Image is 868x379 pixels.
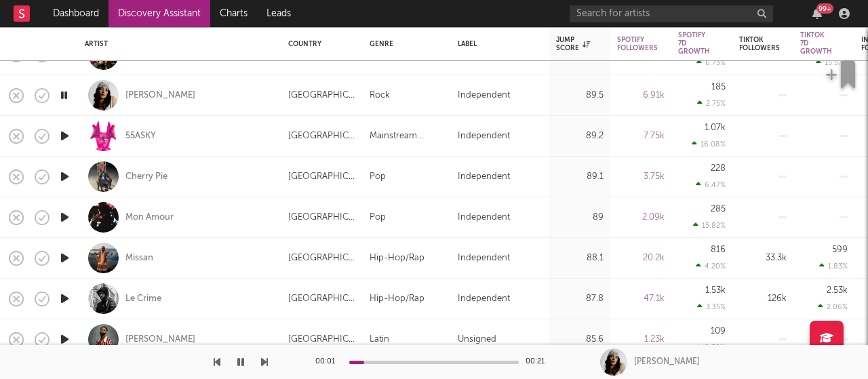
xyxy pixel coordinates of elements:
div: 9.70 % [696,343,726,352]
div: [GEOGRAPHIC_DATA] [288,332,356,348]
div: Independent [458,128,510,144]
a: [PERSON_NAME] [125,89,195,102]
div: 99 + [816,3,833,14]
div: 85.6 [556,332,604,348]
div: Spotify 7D Growth [678,31,710,56]
a: Cherry Pie [125,171,167,183]
div: 285 [711,205,726,214]
a: Missan [125,252,153,264]
div: 816 [711,245,726,254]
div: 2.53k [827,286,848,295]
div: 6.47 % [696,180,726,189]
div: Label [458,40,536,48]
div: 87.8 [556,291,604,307]
input: Search for artists [570,5,773,22]
div: 16.08 % [692,140,726,148]
div: Pop [370,169,386,185]
div: 185 [711,83,726,92]
div: Artist [85,40,268,48]
div: 20.2k [617,250,665,266]
div: 228 [711,164,726,173]
button: 99+ [812,8,822,19]
div: Rock [370,87,390,104]
div: 15.57 % [816,58,848,67]
div: [GEOGRAPHIC_DATA] [288,87,356,104]
div: Spotify Followers [617,36,658,52]
div: 126k [739,291,787,307]
div: Hip-Hop/Rap [370,291,425,307]
div: 6.73 % [696,58,726,67]
div: Independent [458,87,510,104]
div: 00:01 [315,354,342,370]
div: 00:21 [526,354,553,370]
div: Unsigned [458,332,496,348]
a: [PERSON_NAME] [125,334,195,346]
div: 1.07k [705,123,726,132]
div: 599 [832,245,848,254]
div: 3.35 % [697,302,726,311]
div: 3.75k [617,169,665,185]
div: [GEOGRAPHIC_DATA] [288,291,356,307]
div: Genre [370,40,437,48]
div: 6.91k [617,87,665,104]
div: 89.1 [556,169,604,185]
div: Pop [370,210,386,226]
div: 1.23k [617,332,665,348]
a: 55ASKY [125,130,156,142]
div: 2.06 % [818,302,848,311]
div: 2.09k [617,210,665,226]
div: Independent [458,169,510,185]
div: Mainstream Electronic [370,128,444,144]
div: 15.82 % [693,221,726,230]
div: 7.75k [617,128,665,144]
div: Tiktok Followers [739,36,780,52]
div: [PERSON_NAME] [634,356,700,368]
div: 4.20 % [696,262,726,271]
div: Latin [370,332,389,348]
div: 88.1 [556,250,604,266]
a: Le Crime [125,293,161,305]
div: Jump Score [556,36,590,52]
div: 47.1k [617,291,665,307]
div: Country [288,40,349,48]
div: 2.75 % [697,99,726,108]
div: Tiktok 7D Growth [800,31,832,56]
a: Mon Amour [125,212,174,224]
div: 1.53k [705,286,726,295]
div: 89.2 [556,128,604,144]
div: Independent [458,210,510,226]
div: 1.83 % [819,262,848,271]
div: Hip-Hop/Rap [370,250,425,266]
div: 89.5 [556,87,604,104]
div: Independent [458,250,510,266]
div: [GEOGRAPHIC_DATA] [288,250,356,266]
div: Independent [458,291,510,307]
div: 109 [711,327,726,336]
div: 33.3k [739,250,787,266]
div: [GEOGRAPHIC_DATA] [288,169,356,185]
div: [GEOGRAPHIC_DATA] [288,210,356,226]
div: 89 [556,210,604,226]
div: [GEOGRAPHIC_DATA] [288,128,356,144]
